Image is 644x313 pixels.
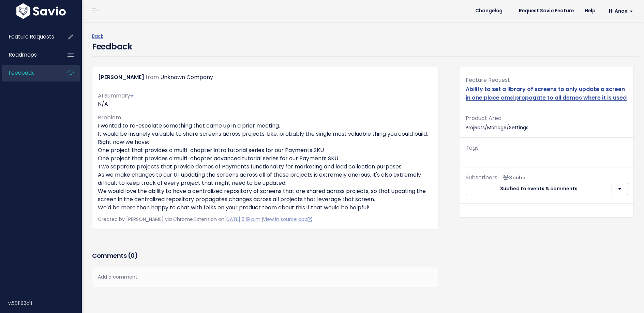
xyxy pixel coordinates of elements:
[513,6,579,16] a: Request Savio Feature
[160,73,213,83] div: Unknown Company
[92,41,132,53] h4: Feedback
[466,76,510,84] span: Feature Request
[9,69,34,76] span: Feedback
[2,47,57,63] a: Roadmaps
[98,122,433,212] p: I wanted to re-escalate something that came up in a prior meeting. It would be insanely valuable ...
[601,6,639,16] a: Hi Anael
[15,3,68,19] img: logo-white.9d6f32f41409.svg
[2,29,57,45] a: Feature Requests
[9,33,54,40] span: Feature Requests
[500,174,525,181] span: <p><strong>Subscribers</strong><br><br> - Anael Pichon<br> - Renee Scrybalo<br> - Efma Rosario<br...
[2,65,57,81] a: Feedback
[466,85,627,102] a: Ability to set a library of screens to only update a screen in one place amd propagate to all dem...
[98,216,312,223] span: Created by [PERSON_NAME] via Chrome Extension on |
[92,267,438,287] div: Add a comment...
[92,251,438,260] h3: Comments ( )
[466,183,612,195] button: Subbed to events & comments
[146,73,159,81] span: from
[92,33,103,40] a: Back
[466,114,501,122] span: Product Area
[131,251,135,260] span: 0
[98,92,134,100] span: AI Summary
[609,9,633,14] span: Hi Anael
[475,9,503,13] span: Changelog
[466,143,628,162] p: —
[98,100,433,108] p: N/A
[263,216,312,223] a: View in source app
[466,114,628,132] p: Projects/Manage/Settings
[466,144,479,152] span: Tags
[466,174,497,181] span: Subscribers
[98,114,121,121] span: Problem
[98,73,144,81] a: [PERSON_NAME]
[579,6,601,16] a: Help
[8,294,82,312] div: v.501182c1f
[9,51,37,58] span: Roadmaps
[224,216,261,223] a: [DATE] 5:19 p.m.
